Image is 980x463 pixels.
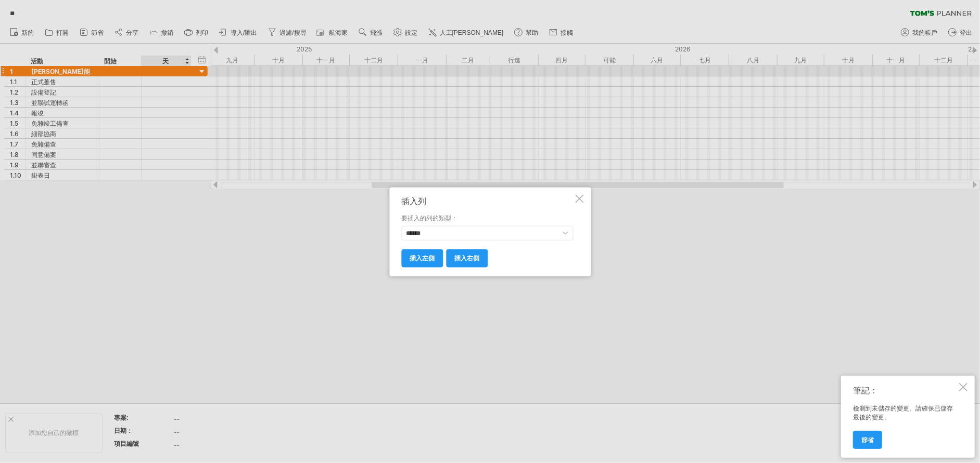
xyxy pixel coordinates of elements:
font: 插入左側 [410,254,435,262]
a: 插入右側 [446,249,488,267]
font: 節省 [861,436,874,444]
font: 檢測到未儲存的變更。請確保已儲存最後的變更。 [853,404,953,421]
font: 筆記： [853,385,878,395]
font: 要插入的列的類型： [401,214,457,222]
font: 插入列 [401,196,426,206]
font: 插入右側 [454,254,479,262]
a: 節省 [853,431,882,449]
a: 插入左側 [401,249,443,267]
